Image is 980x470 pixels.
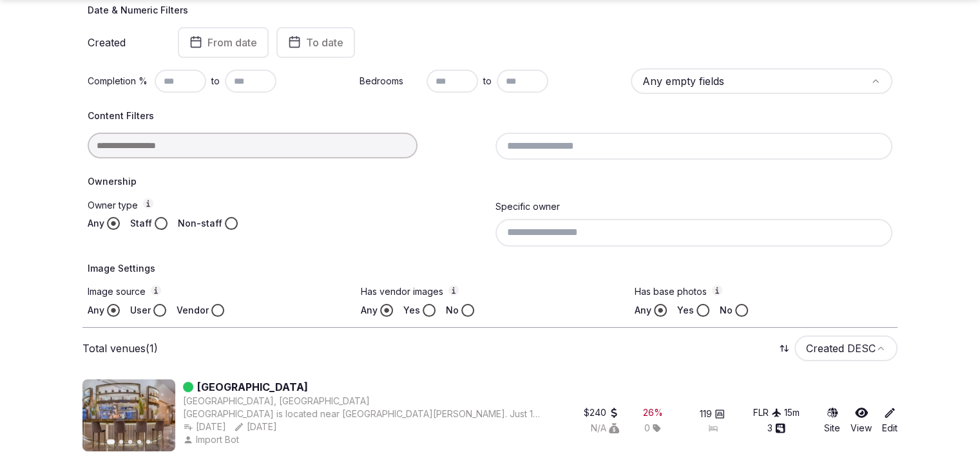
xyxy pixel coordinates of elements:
button: 26% [643,406,663,419]
button: Go to slide 5 [146,440,150,444]
h4: Content Filters [88,109,892,122]
label: Vendor [177,304,209,317]
label: Non-staff [178,217,222,230]
button: [DATE] [234,420,277,433]
h4: Ownership [88,175,892,188]
label: No [446,304,459,317]
button: From date [178,27,269,58]
h4: Image Settings [88,262,892,275]
label: Bedrooms [360,75,421,88]
button: $240 [584,406,619,419]
button: 119 [700,408,725,420]
label: Any [361,304,378,317]
span: 119 [700,408,712,420]
button: 3 [767,422,785,435]
span: to [483,75,492,88]
div: 26 % [643,406,663,419]
label: Image source [88,285,345,299]
div: 15 m [784,406,800,419]
button: Has base photos [712,285,722,296]
button: Image source [151,285,161,296]
a: Edit [882,406,898,435]
button: Import Bot [183,433,242,446]
label: Any [88,217,104,230]
label: Has base photos [635,285,892,299]
a: [GEOGRAPHIC_DATA] [197,379,308,395]
button: Go to slide 2 [119,440,123,444]
div: [GEOGRAPHIC_DATA] is located near [GEOGRAPHIC_DATA][PERSON_NAME]. Just 10 minutes walking distanc... [183,408,544,420]
label: Owner type [88,198,485,212]
button: Has vendor images [448,285,459,296]
p: Total venues (1) [82,341,158,355]
label: No [720,304,733,317]
button: Owner type [143,198,153,209]
button: FLR [753,406,782,419]
label: Staff [130,217,152,230]
span: To date [306,36,343,49]
label: Has vendor images [361,285,619,299]
button: To date [276,27,355,58]
label: Specific owner [495,201,560,212]
label: Any [88,304,104,317]
button: Go to slide 1 [107,439,115,444]
span: From date [207,36,257,49]
label: Any [635,304,651,317]
a: Site [824,406,840,435]
label: User [130,304,151,317]
button: [DATE] [183,420,226,433]
button: [GEOGRAPHIC_DATA], [GEOGRAPHIC_DATA] [183,395,370,408]
label: Yes [677,304,694,317]
label: Yes [403,304,420,317]
label: Completion % [88,75,149,88]
button: Go to slide 4 [137,440,141,444]
button: Go to slide 3 [128,440,132,444]
a: View [850,406,872,435]
button: N/A [591,422,619,435]
img: Featured image for AC Hotel Firenze [82,379,175,451]
label: Created [88,37,160,48]
span: 0 [644,422,650,435]
span: to [211,75,220,88]
button: 15m [784,406,800,419]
